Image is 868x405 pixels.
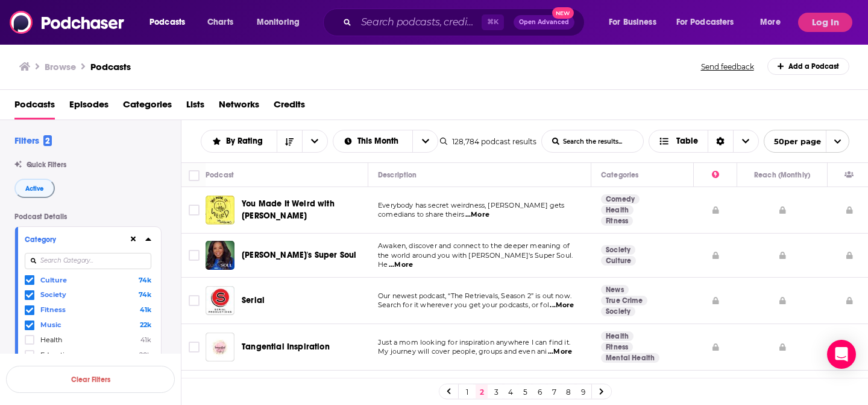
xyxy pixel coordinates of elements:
button: open menu [764,130,849,153]
span: 20k [139,351,151,359]
a: Society [601,307,635,316]
span: This Month [357,137,403,145]
a: Fitness [601,216,633,226]
button: open menu [141,13,201,32]
button: open menu [600,13,671,32]
button: Active [14,179,55,198]
span: Active [25,185,44,192]
a: 8 [562,384,574,399]
span: Charts [207,14,233,31]
span: Fitness [40,305,66,314]
span: Toggle select row [189,250,200,261]
h2: Select Date Range [333,130,439,153]
span: Awaken, discover and connect to the deeper meaning of [378,241,570,250]
span: Toggle select row [189,295,200,306]
input: Search podcasts, credits, & more... [356,13,482,32]
a: Tangential Inspiration [242,341,330,353]
span: Society [40,290,66,299]
img: Serial [206,286,234,315]
span: 41k [140,336,151,344]
span: 2 [43,135,52,146]
span: 74k [139,290,151,299]
a: [PERSON_NAME]'s Super Soul [242,249,356,261]
div: Reach (Monthly) [754,168,810,182]
span: Table [676,137,698,145]
a: Fitness [601,342,633,352]
div: Podcast [206,168,234,182]
a: 6 [533,384,546,399]
button: open menu [302,130,327,152]
button: Clear Filters [6,366,175,393]
span: More [760,14,781,31]
p: Podcast Details [14,212,162,221]
img: Podchaser - Follow, Share and Rate Podcasts [10,11,125,34]
a: Podcasts [90,61,131,72]
span: Episodes [69,95,108,120]
span: Open Advanced [519,19,569,25]
a: 5 [519,384,531,399]
button: open menu [333,137,413,145]
span: 74k [139,276,151,284]
span: Credits [274,95,305,120]
span: Search for it wherever you get your podcasts, or fol [378,301,549,309]
span: comedians to share theirs [378,210,464,218]
a: Lists [186,95,204,120]
span: Podcasts [149,14,185,31]
a: Categories [123,95,172,120]
span: 41k [140,305,151,314]
span: Quick Filters [27,161,66,169]
button: Category [25,232,128,247]
button: Open AdvancedNew [514,15,574,30]
span: ⌘ K [482,14,504,30]
a: News [601,285,629,295]
span: ...More [389,260,413,270]
span: Education [40,351,73,359]
div: Open Intercom Messenger [827,340,856,369]
span: the world around you with [PERSON_NAME]'s Super Soul. He [378,251,573,269]
button: open menu [668,13,752,32]
button: open menu [752,13,796,32]
div: 128,784 podcast results [440,137,536,146]
span: ...More [465,210,489,220]
a: Society [601,245,635,255]
div: Sort Direction [708,130,733,152]
a: 4 [505,384,517,399]
a: Podcasts [14,95,55,120]
span: New [552,7,574,19]
a: True Crime [601,296,647,305]
span: For Business [609,14,656,31]
span: For Podcasters [676,14,734,31]
a: Comedy [601,194,640,204]
span: ...More [548,347,572,357]
span: Toggle select row [189,342,200,352]
img: You Made It Weird with Pete Holmes [206,196,234,225]
a: 3 [490,384,502,399]
a: Mental Health [601,353,659,363]
div: Description [378,168,417,182]
h2: Choose List sort [201,130,328,153]
button: open menu [248,13,315,32]
span: 22k [140,320,151,329]
button: Log In [798,13,852,32]
span: You Made It Weird with [PERSON_NAME] [242,199,335,221]
a: Tangential Inspiration [206,333,234,362]
span: 50 per page [764,132,821,151]
a: 7 [548,384,560,399]
span: By Rating [226,137,267,145]
button: Sort Direction [277,130,302,152]
span: Serial [242,295,265,305]
input: Search Category... [25,253,151,269]
button: open menu [412,130,438,152]
a: Health [601,205,634,215]
div: Search podcasts, credits, & more... [335,8,596,36]
a: Charts [200,13,241,32]
a: 1 [461,384,473,399]
div: Category [25,235,121,244]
